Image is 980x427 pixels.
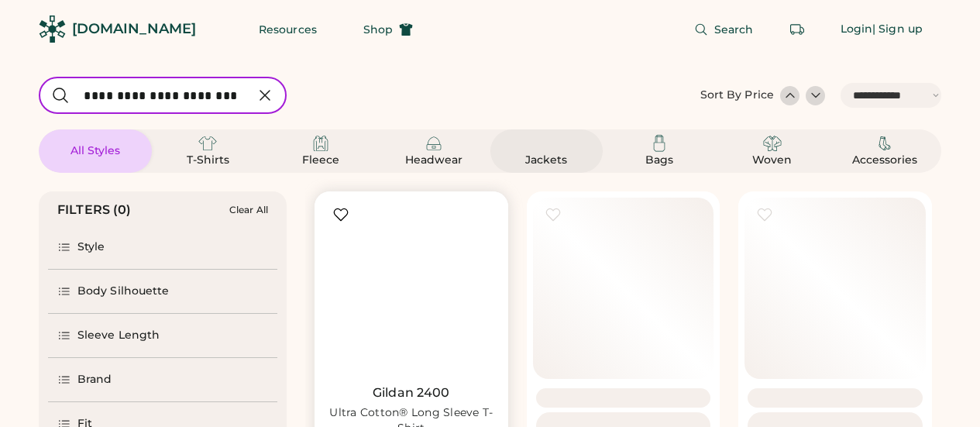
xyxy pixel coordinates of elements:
img: T-Shirts Icon [198,134,217,153]
div: Woven [738,153,807,168]
button: Retrieve an order [782,14,813,45]
img: Headwear Icon [425,134,443,153]
div: | Sign up [872,22,923,37]
div: T-Shirts [173,153,242,168]
div: All Styles [60,143,130,159]
button: Shop [345,14,432,45]
img: Bags Icon [650,134,669,153]
div: [DOMAIN_NAME] [72,19,196,39]
button: Resources [240,14,335,45]
div: Bags [624,153,694,168]
div: Clear All [229,205,268,215]
span: Shop [363,24,393,35]
div: Headwear [399,153,469,168]
div: Login [841,22,873,37]
img: Woven Icon [763,134,782,153]
img: Fleece Icon [311,134,330,153]
div: Sleeve Length [77,328,160,343]
div: Fleece [286,153,356,168]
div: Body Silhouette [77,284,170,299]
img: Accessories Icon [875,134,894,153]
button: Search [676,14,772,45]
div: Brand [77,372,112,387]
a: Gildan 2400 [373,385,450,401]
div: Accessories [850,153,920,168]
div: FILTERS (0) [57,201,132,219]
div: Sort By Price [700,88,774,103]
div: Style [77,239,105,255]
img: Rendered Logo - Screens [39,15,66,43]
img: Jackets Icon [537,134,555,153]
img: Gildan 2400 Ultra Cotton® Long Sleeve T-Shirt [324,201,499,376]
span: Search [714,24,754,35]
div: Jackets [511,153,581,168]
